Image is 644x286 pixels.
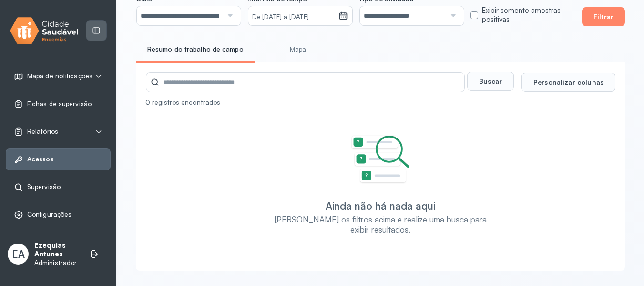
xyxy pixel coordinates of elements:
p: Ezequias Antunes [34,241,80,259]
img: Imagem de Empty State [351,135,410,184]
span: Supervisão [27,183,61,191]
button: Filtrar [582,7,625,26]
a: Mapa [263,42,333,57]
span: Acessos [27,155,54,163]
div: [PERSON_NAME] os filtros acima e realize uma busca para exibir resultados. [268,214,493,235]
button: Personalizar colunas [521,73,615,92]
button: Buscar [467,72,514,91]
a: Fichas de supervisão [14,99,102,109]
a: Acessos [14,155,102,164]
span: Fichas de supervisão [27,100,92,108]
label: Exibir somente amostras positivas [482,6,574,24]
small: De [DATE] a [DATE] [252,12,335,22]
a: Supervisão [14,182,102,192]
a: Configurações [14,210,102,220]
p: Administrador [34,259,80,267]
span: Configurações [27,211,72,219]
span: Personalizar colunas [533,78,603,86]
span: Relatórios [27,127,58,136]
div: 0 registros encontrados [145,98,514,106]
span: EA [12,248,25,260]
span: Mapa de notificações [27,72,92,80]
div: Ainda não há nada aqui [326,200,435,212]
a: Resumo do trabalho de campo [136,42,255,57]
img: logo.svg [10,15,79,46]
